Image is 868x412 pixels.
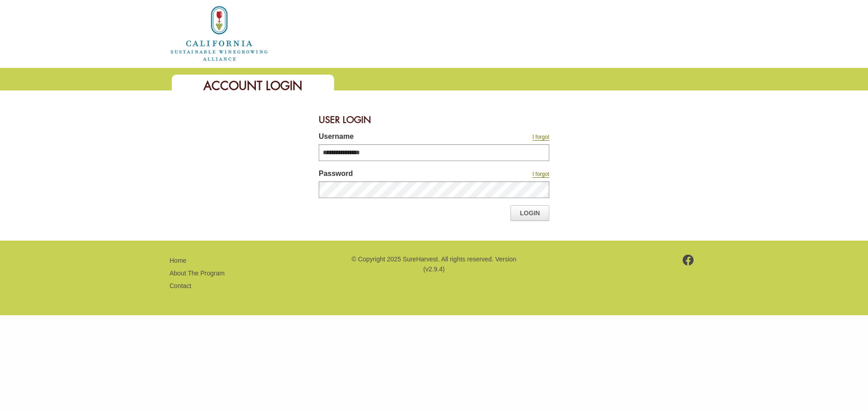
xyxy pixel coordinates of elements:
[350,254,518,275] p: © Copyright 2025 SureHarvest. All rights reserved. Version (v2.9.4)
[170,257,186,264] a: Home
[203,78,302,94] span: Account Login
[683,255,694,265] img: footer-facebook.png
[170,29,269,37] a: Home
[170,282,191,289] a: Contact
[533,171,549,178] a: I forgot
[319,131,468,144] label: Username
[170,270,225,277] a: About The Program
[319,109,549,131] div: User Login
[533,134,549,141] a: I forgot
[319,168,468,181] label: Password
[510,205,549,221] a: Login
[170,5,269,62] img: logo_cswa2x.png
